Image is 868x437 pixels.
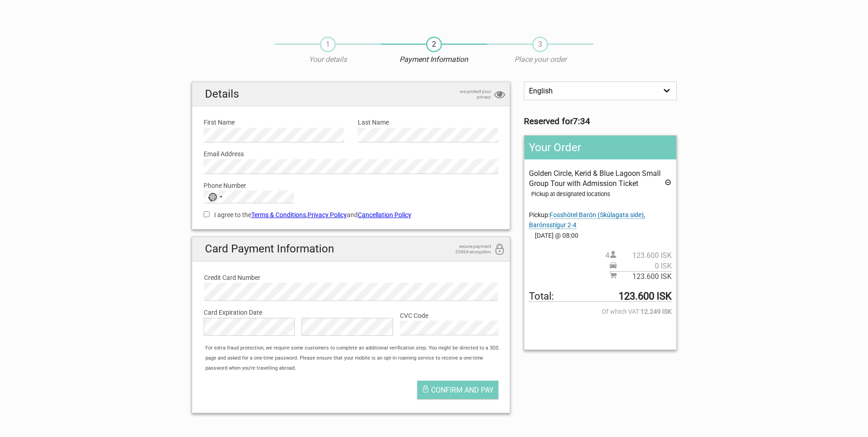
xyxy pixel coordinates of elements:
[201,343,510,374] div: For extra fraud protection, we require some customers to complete an additional verification step...
[358,211,411,218] a: Cancellation Policy
[617,251,672,261] span: 123.600 ISK
[381,55,487,65] p: Payment Information
[204,180,499,191] label: Phone Number
[358,117,498,127] label: Last Name
[529,230,671,240] span: [DATE] @ 08:00
[617,261,672,271] span: 0 ISK
[609,261,672,271] span: Pickup price
[529,211,645,229] span: Pickup:
[204,117,344,127] label: First Name
[400,311,498,321] label: CVC Code
[494,244,505,256] i: 256bit encryption
[445,244,491,255] span: secure payment 256bit encryption
[487,55,593,65] p: Place your order
[307,211,347,218] a: Privacy Policy
[192,237,510,261] h2: Card Payment Information
[605,251,672,261] span: 4 person(s)
[204,307,499,317] label: Card Expiration Date
[532,37,548,52] span: 3
[641,306,672,317] strong: 12.249 ISK
[617,272,672,282] span: 123.600 ISK
[619,291,672,301] strong: 123.600 ISK
[609,271,672,282] span: Subtotal
[275,55,381,65] p: Your details
[524,136,676,159] h2: Your Order
[445,89,491,100] span: we protect your privacy
[320,37,336,52] span: 1
[204,273,498,283] label: Credit Card Number
[192,82,510,106] h2: Details
[204,149,499,159] label: Email Address
[529,211,645,229] span: Change pickup place
[529,169,661,188] span: Golden Circle, Kerid & Blue Lagoon Small Group Tour with Admission Ticket
[529,291,671,302] span: Total to be paid
[417,381,498,399] button: Confirm and pay
[426,37,442,52] span: 2
[529,306,671,317] span: Of which VAT:
[531,189,671,199] div: Pickup at designated locations
[573,116,590,126] strong: 7:34
[251,211,306,218] a: Terms & Conditions
[494,89,505,101] i: privacy protection
[204,210,499,220] label: I agree to the , and
[204,191,227,203] button: Selected country
[524,116,676,126] h3: Reserved for
[431,386,494,394] span: Confirm and pay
